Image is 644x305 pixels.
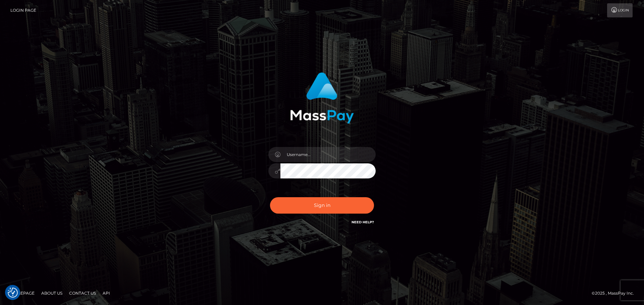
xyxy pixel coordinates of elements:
[8,288,18,298] button: Consent Preferences
[8,288,18,298] img: Revisit consent button
[7,288,37,298] a: Homepage
[607,3,633,17] a: Login
[352,220,374,224] a: Need Help?
[290,72,354,124] img: MassPay Login
[39,288,65,298] a: About Us
[592,290,639,297] div: © 2025 , MassPay Inc.
[280,147,376,162] input: Username...
[10,3,36,17] a: Login Page
[100,288,113,298] a: API
[66,288,99,298] a: Contact Us
[270,197,374,214] button: Sign in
